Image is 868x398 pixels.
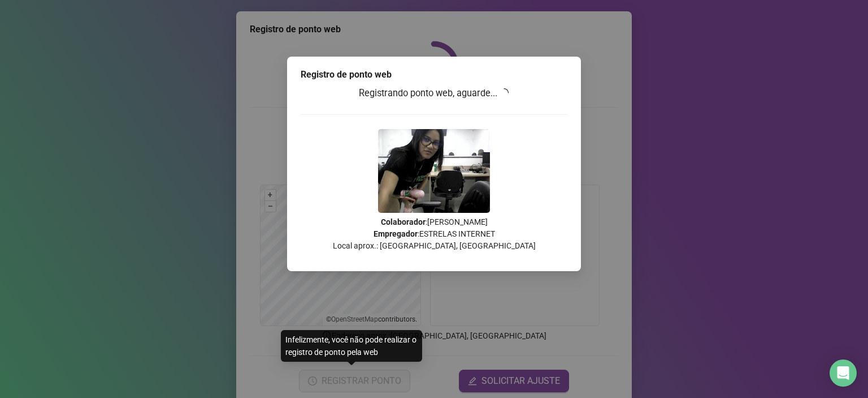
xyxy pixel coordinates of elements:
h3: Registrando ponto web, aguarde... [301,86,567,101]
p: : [PERSON_NAME] : ESTRELAS INTERNET Local aprox.: [GEOGRAPHIC_DATA], [GEOGRAPHIC_DATA] [301,216,567,252]
img: 9k= [378,129,490,213]
div: Registro de ponto web [301,68,567,82]
strong: Colaborador [381,217,426,226]
div: Open Intercom Messenger [830,360,857,387]
span: loading [499,87,510,98]
strong: Empregador [374,229,418,238]
div: Infelizmente, você não pode realizar o registro de ponto pela web [281,330,422,362]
